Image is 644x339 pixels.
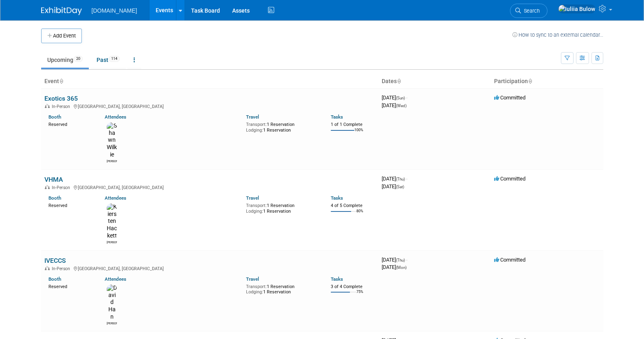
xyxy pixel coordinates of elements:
div: 1 Reservation 1 Reservation [246,120,319,133]
a: Tasks [331,195,343,201]
div: 4 of 5 Complete [331,203,375,209]
span: 114 [109,56,120,62]
span: In-Person [52,266,73,271]
a: Sort by Start Date [397,78,401,84]
a: Upcoming20 [41,52,89,68]
a: Attendees [105,195,126,201]
a: IVECCS [44,257,66,264]
th: Participation [491,75,603,88]
span: (Mon) [396,265,407,270]
a: Booth [48,195,61,201]
td: 80% [356,209,363,220]
img: David Han [107,284,117,321]
a: Travel [246,114,259,120]
a: Booth [48,114,61,120]
span: [DATE] [382,176,407,182]
span: Lodging: [246,209,263,214]
span: - [406,176,407,182]
span: (Sun) [396,96,405,100]
span: Transport: [246,122,267,127]
span: [DATE] [382,264,407,270]
span: Lodging: [246,128,263,133]
button: Add Event [41,29,82,43]
span: Committed [494,95,525,101]
span: [DATE] [382,257,407,263]
span: Committed [494,176,525,182]
span: Lodging: [246,289,263,295]
div: Kiersten Hackett [107,240,117,244]
div: [GEOGRAPHIC_DATA], [GEOGRAPHIC_DATA] [44,265,375,271]
th: Dates [378,75,491,88]
a: How to sync to an external calendar... [512,32,603,38]
a: Sort by Event Name [59,78,63,84]
div: Reserved [48,282,93,290]
span: (Wed) [396,103,407,108]
span: [DATE] [382,95,407,101]
span: In-Person [52,185,73,190]
div: Reserved [48,201,93,209]
span: Committed [494,257,525,263]
th: Event [41,75,378,88]
div: Reserved [48,120,93,128]
div: 3 of 4 Complete [331,284,375,290]
img: In-Person Event [45,185,50,189]
span: [DOMAIN_NAME] [92,7,137,14]
span: Transport: [246,284,267,289]
span: 20 [74,56,83,62]
a: Tasks [331,114,343,120]
div: 1 Reservation 1 Reservation [246,201,319,214]
img: In-Person Event [45,266,50,270]
div: [GEOGRAPHIC_DATA], [GEOGRAPHIC_DATA] [44,103,375,109]
div: David Han [107,321,117,326]
img: ExhibitDay [41,7,82,15]
span: [DATE] [382,102,407,108]
a: Past114 [90,52,126,68]
td: 100% [354,128,363,139]
span: - [406,257,407,263]
a: Travel [246,195,259,201]
img: Kiersten Hackett [107,203,117,240]
img: Iuliia Bulow [558,4,596,13]
a: Attendees [105,276,126,282]
a: Booth [48,276,61,282]
div: [GEOGRAPHIC_DATA], [GEOGRAPHIC_DATA] [44,184,375,190]
a: Travel [246,276,259,282]
div: 1 Reservation 1 Reservation [246,282,319,295]
div: Shawn Wilkie [107,158,117,163]
span: Transport: [246,203,267,208]
td: 75% [356,290,363,301]
div: 1 of 1 Complete [331,122,375,128]
span: [DATE] [382,183,404,189]
span: Search [521,8,540,14]
a: Search [510,4,547,18]
span: (Thu) [396,177,405,181]
a: Attendees [105,114,126,120]
span: In-Person [52,104,73,109]
img: In-Person Event [45,104,50,108]
span: (Sat) [396,185,404,189]
span: - [406,95,407,101]
a: Exotics 365 [44,95,78,102]
a: Tasks [331,276,343,282]
a: VHMA [44,176,63,183]
a: Sort by Participation Type [528,78,532,84]
img: Shawn Wilkie [107,122,117,158]
span: (Thu) [396,258,405,262]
